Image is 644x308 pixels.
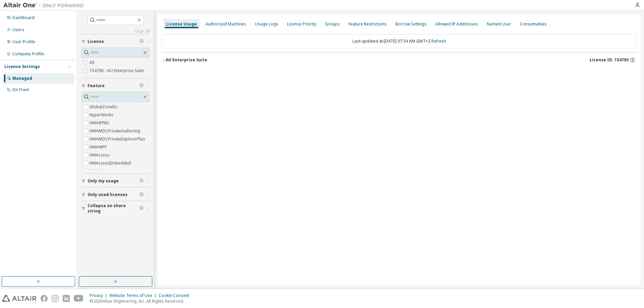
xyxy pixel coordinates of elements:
button: AU Enterprise SuiteLicense ID: 154793 [162,53,637,67]
span: Clear filter [140,39,144,44]
label: HWAWPF [90,143,108,151]
span: Only my usage [88,178,119,184]
button: Feature [82,78,150,93]
button: License [82,34,150,49]
img: facebook.svg [41,295,48,302]
button: Only used licenses [82,187,150,202]
span: Only used licenses [88,192,127,197]
img: youtube.svg [74,295,84,302]
div: Website Terms of Use [109,293,159,298]
div: License Priority [287,21,316,27]
span: Clear filter [140,206,144,211]
label: HyperWorks [90,111,115,119]
a: Refresh [431,38,446,44]
p: © 2025 Altair Engineering, Inc. All Rights Reserved. [90,298,193,304]
div: Authorized Machines [206,21,246,27]
label: All [90,59,96,67]
span: License [88,39,104,44]
button: Only my usage [82,174,150,188]
div: User Profile [12,39,35,45]
div: Feature Restrictions [348,21,387,27]
div: Managed [12,76,32,81]
div: Dashboard [12,15,35,20]
img: instagram.svg [52,295,59,302]
div: On Prem [12,87,29,93]
div: Cookie Consent [159,293,193,298]
button: Collapse on share string [82,201,150,216]
div: Usage Logs [255,21,278,27]
div: Named User [487,21,511,27]
label: HWAMDCPrivateAuthoring [90,127,142,135]
label: 154793 - AU Enterprise Suite [90,67,145,75]
img: Altair One [3,2,87,9]
div: Borrow Settings [395,21,427,27]
div: AU Enterprise Suite [166,57,207,63]
label: HWAMDCPrivateExplorerPlus [90,135,147,143]
span: Feature [88,83,105,88]
a: Clear all [82,28,150,34]
div: Groups [325,21,340,27]
div: License Usage [166,21,197,27]
div: Last updated at: [DATE] 07:34 AM GMT+2 [162,34,637,48]
span: Clear filter [140,192,144,197]
span: Clear filter [140,83,144,88]
div: Privacy [90,293,109,298]
label: HWAIFPBS [90,119,111,127]
div: Consumables [520,21,547,27]
img: altair_logo.svg [2,295,37,302]
label: GlobalZoneEU [90,103,119,111]
label: HWAccess [90,151,111,159]
img: linkedin.svg [63,295,70,302]
div: Users [12,27,24,33]
span: Clear filter [140,178,144,184]
div: License Settings [4,64,40,69]
div: Company Profile [12,51,44,57]
span: Collapse on share string [88,203,140,214]
label: HWActivate [90,167,112,175]
span: License ID: 154793 [590,57,629,63]
label: HWAccessEmbedded [90,159,132,167]
div: Allowed IP Addresses [435,21,478,27]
